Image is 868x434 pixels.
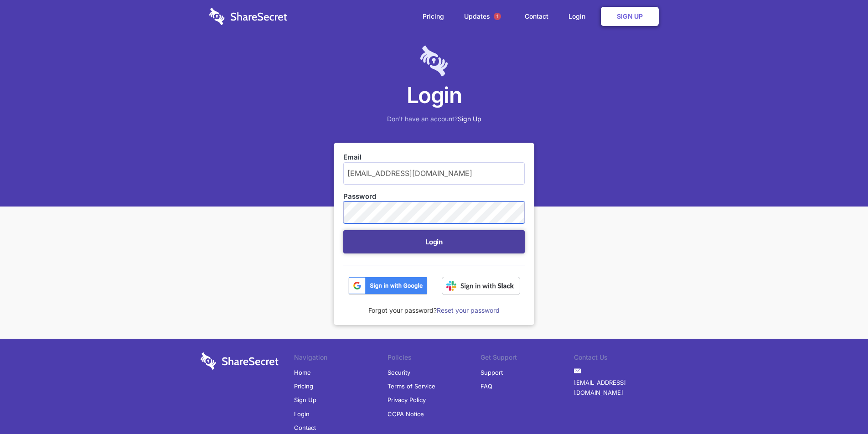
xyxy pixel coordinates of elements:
[494,13,501,20] span: 1
[343,191,525,201] label: Password
[294,379,313,393] a: Pricing
[442,277,520,295] img: Sign in with Slack
[201,352,279,370] img: logo-wordmark-white-trans-d4663122ce5f474addd5e946df7df03e33cb6a1c49d2221995e7729f52c070b2.svg
[348,277,428,295] img: btn_google_signin_dark_normal_web@2x-02e5a4921c5dab0481f19210d7229f84a41d9f18e5bdafae021273015eeb...
[574,352,667,365] li: Contact Us
[387,407,424,421] a: CCPA Notice
[413,2,453,31] a: Pricing
[343,152,525,162] label: Email
[437,306,500,314] a: Reset your password
[209,8,287,25] img: logo-wordmark-white-trans-d4663122ce5f474addd5e946df7df03e33cb6a1c49d2221995e7729f52c070b2.svg
[420,46,448,77] img: logo-lt-purple-60x68@2x-c671a683ea72a1d466fb5d642181eefbee81c4e10ba9aed56c8e1d7e762e8086.png
[294,407,310,421] a: Login
[343,230,525,253] button: Login
[387,366,410,379] a: Security
[559,2,599,31] a: Login
[480,352,574,365] li: Get Support
[516,2,558,31] a: Contact
[387,379,435,393] a: Terms of Service
[574,376,667,400] a: [EMAIL_ADDRESS][DOMAIN_NAME]
[601,7,659,26] a: Sign Up
[480,366,503,379] a: Support
[387,393,426,407] a: Privacy Policy
[480,379,492,393] a: FAQ
[294,366,311,379] a: Home
[343,295,525,315] div: Forgot your password?
[294,352,387,365] li: Navigation
[387,352,481,365] li: Policies
[294,393,316,407] a: Sign Up
[458,115,481,123] a: Sign Up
